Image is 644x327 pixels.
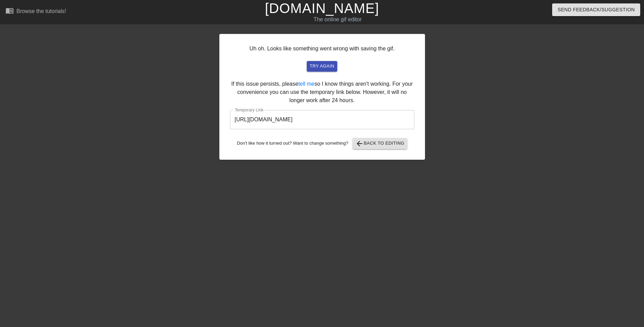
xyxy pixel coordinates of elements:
span: Send Feedback/Suggestion [558,5,635,14]
a: Browse the tutorials! [5,7,66,17]
button: try again [307,61,337,72]
span: try again [309,62,334,70]
span: menu_book [5,7,14,15]
input: bare [230,110,414,129]
a: tell me [298,81,314,87]
div: Don't like how it turned out? Want to change something? [230,138,414,149]
div: The online gif editor [218,15,457,24]
button: Back to Editing [353,138,407,149]
span: Back to Editing [355,140,404,148]
div: Uh oh. Looks like something went wrong with saving the gif. If this issue persists, please so I k... [219,34,425,160]
div: Browse the tutorials! [16,8,66,14]
a: [DOMAIN_NAME] [265,1,379,16]
span: arrow_back [355,140,364,148]
button: Send Feedback/Suggestion [552,3,640,16]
